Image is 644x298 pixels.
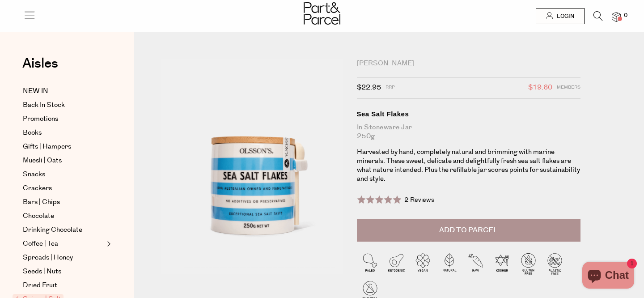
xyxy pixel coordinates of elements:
[23,183,104,194] a: Crackers
[304,2,340,25] img: Part&Parcel
[622,12,630,20] span: 0
[22,57,58,79] a: Aisles
[557,82,580,94] span: Members
[23,225,82,235] span: Drinking Chocolate
[23,141,71,152] span: Gifts | Hampers
[23,128,42,138] span: Books
[23,169,104,180] a: Snacks
[23,211,54,221] span: Chocolate
[555,13,574,20] span: Login
[23,86,104,97] a: NEW IN
[357,110,580,119] div: Sea Salt Flakes
[23,252,104,263] a: Spreads | Honey
[23,280,57,291] span: Dried Fruit
[23,114,104,124] a: Promotions
[23,211,104,221] a: Chocolate
[439,225,498,235] span: Add to Parcel
[357,82,381,94] span: $22.95
[357,123,580,141] div: In Stoneware Jar 250g
[357,148,580,183] p: Harvested by hand, completely natural and brimming with marine minerals. These sweet, delicate an...
[580,262,637,291] inbox-online-store-chat: Shopify online store chat
[23,86,48,97] span: NEW IN
[383,251,410,277] img: P_P-ICONS-Live_Bec_V11_Ketogenic.svg
[23,225,104,235] a: Drinking Chocolate
[357,251,383,277] img: P_P-ICONS-Live_Bec_V11_Paleo.svg
[23,238,104,249] a: Coffee | Tea
[23,238,58,249] span: Coffee | Tea
[23,100,65,111] span: Back In Stock
[23,197,60,208] span: Bars | Chips
[22,54,58,73] span: Aisles
[515,251,542,277] img: P_P-ICONS-Live_Bec_V11_Gluten_Free.svg
[528,82,552,94] span: $19.60
[404,196,434,204] span: 2 Reviews
[23,141,104,152] a: Gifts | Hampers
[536,8,585,24] a: Login
[105,238,111,249] button: Expand/Collapse Coffee | Tea
[462,251,489,277] img: P_P-ICONS-Live_Bec_V11_Raw.svg
[23,197,104,208] a: Bars | Chips
[386,82,395,94] span: RRP
[23,280,104,291] a: Dried Fruit
[612,12,621,21] a: 0
[23,266,61,277] span: Seeds | Nuts
[23,155,62,166] span: Muesli | Oats
[410,251,436,277] img: P_P-ICONS-Live_Bec_V11_Vegan.svg
[23,155,104,166] a: Muesli | Oats
[161,59,343,274] img: Sea Salt Flakes
[23,169,45,180] span: Snacks
[23,114,58,124] span: Promotions
[542,251,568,277] img: P_P-ICONS-Live_Bec_V11_Plastic_Free.svg
[357,59,580,68] div: [PERSON_NAME]
[436,251,462,277] img: P_P-ICONS-Live_Bec_V11_Natural.svg
[23,252,73,263] span: Spreads | Honey
[23,128,104,138] a: Books
[357,219,580,242] button: Add to Parcel
[489,251,515,277] img: P_P-ICONS-Live_Bec_V11_Kosher.svg
[23,266,104,277] a: Seeds | Nuts
[23,100,104,111] a: Back In Stock
[23,183,52,194] span: Crackers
